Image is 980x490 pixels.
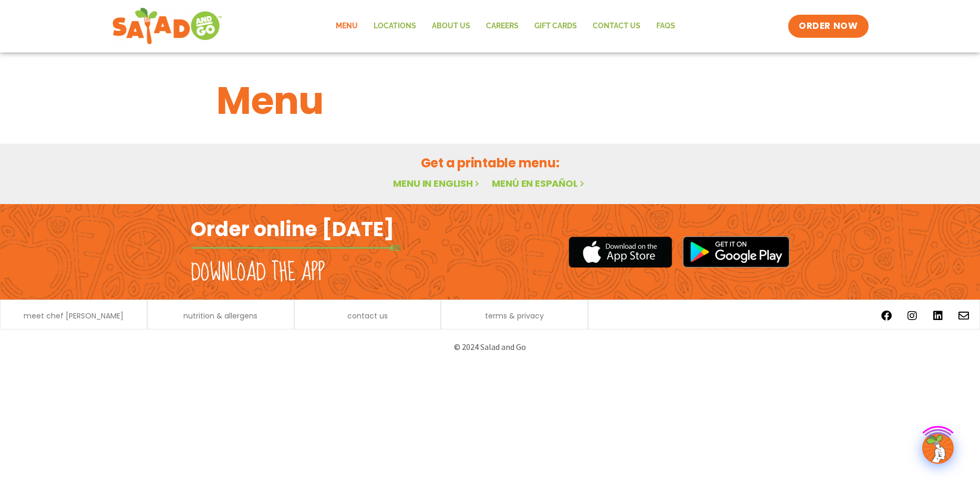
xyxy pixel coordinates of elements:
a: Menu [328,14,366,38]
span: ORDER NOW [799,20,858,33]
a: Locations [366,14,424,38]
a: Menú en español [492,177,586,190]
a: Contact Us [585,14,648,38]
a: ORDER NOW [788,15,868,38]
h2: Download the app [191,258,325,287]
a: contact us [347,312,388,319]
a: nutrition & allergens [183,312,257,319]
img: fork [191,245,401,251]
a: FAQs [648,14,683,38]
h2: Order online [DATE] [191,216,394,242]
a: meet chef [PERSON_NAME] [24,312,123,319]
img: google_play [683,236,790,268]
a: About Us [424,14,478,38]
p: © 2024 Salad and Go [196,340,785,354]
a: GIFT CARDS [527,14,585,38]
h2: Get a printable menu: [216,154,764,172]
h1: Menu [216,72,764,129]
a: terms & privacy [485,312,544,319]
img: new-SAG-logo-768×292 [112,5,223,47]
img: appstore [569,235,672,269]
a: Careers [478,14,527,38]
a: Menu in English [393,177,481,190]
nav: Menu [328,14,683,38]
